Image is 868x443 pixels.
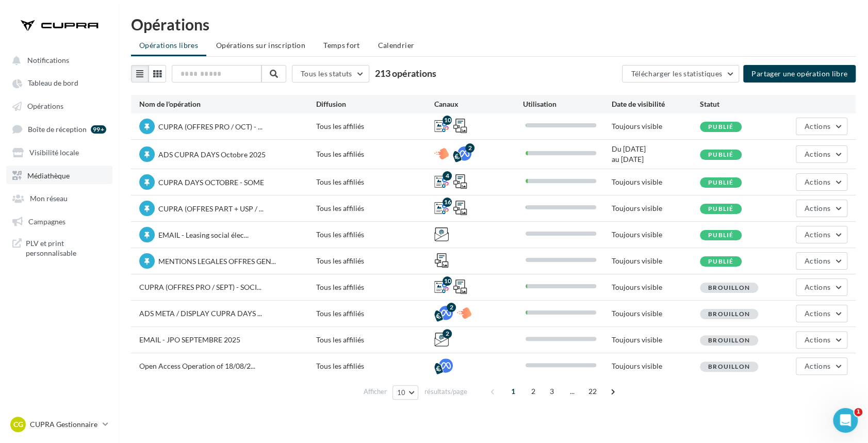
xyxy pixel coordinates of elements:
[805,150,830,158] span: Actions
[292,65,369,83] button: Tous les statuts
[622,65,739,83] button: Télécharger les statistiques
[611,177,700,187] div: Toujours visible
[631,69,722,78] span: Télécharger les statistiques
[796,200,847,217] button: Actions
[708,336,750,344] span: Brouillon
[397,388,406,397] span: 10
[796,145,847,163] button: Actions
[447,303,456,312] div: 2
[611,282,700,292] div: Toujours visible
[378,41,415,50] span: Calendrier
[392,385,419,400] button: 10
[6,166,112,184] a: Médiathèque
[805,204,830,212] span: Actions
[796,252,847,270] button: Actions
[443,116,452,125] div: 10
[708,310,750,318] span: Brouillon
[158,204,264,213] span: CUPRA (OFFRES PART + USP / ...
[611,144,700,165] div: Du [DATE] au [DATE]
[708,257,733,265] span: Publié
[611,256,700,266] div: Toujours visible
[6,188,112,207] a: Mon réseau
[805,335,830,344] span: Actions
[316,256,434,266] div: Tous les affiliés
[6,73,112,92] a: Tableau de bord
[316,229,434,240] div: Tous les affiliés
[323,41,360,50] span: Temps fort
[29,148,79,157] span: Visibilité locale
[158,122,263,131] span: CUPRA (OFFRES PRO / OCT) - ...
[6,96,112,115] a: Opérations
[301,69,352,78] span: Tous les statuts
[434,99,523,109] div: Canaux
[28,79,78,88] span: Tableau de bord
[796,357,847,375] button: Actions
[708,284,750,291] span: Brouillon
[805,283,830,291] span: Actions
[708,151,733,158] span: Publié
[584,383,601,400] span: 22
[796,118,847,135] button: Actions
[158,231,249,239] span: EMAIL - Leasing social élec...
[6,119,112,138] a: Boîte de réception 99+
[6,211,112,230] a: Campagnes
[27,56,69,64] span: Notifications
[27,102,63,110] span: Opérations
[700,99,789,109] div: Statut
[805,122,830,130] span: Actions
[139,283,261,291] span: CUPRA (OFFRES PRO / SEPT) - SOCI...
[805,177,830,186] span: Actions
[743,65,856,83] button: Partager une opération libre
[708,123,733,130] span: Publié
[30,194,68,203] span: Mon réseau
[91,125,106,134] div: 99+
[28,125,87,134] span: Boîte de réception
[158,178,264,187] span: CUPRA DAYS OCTOBRE - SOME
[364,387,387,397] span: Afficher
[805,230,830,239] span: Actions
[424,387,467,397] span: résultats/page
[139,99,316,109] div: Nom de l'opération
[525,383,542,400] span: 2
[13,419,23,430] span: CG
[139,309,262,318] span: ADS META / DISPLAY CUPRA DAYS ...
[316,203,434,214] div: Tous les affiliés
[505,383,521,400] span: 1
[708,363,750,370] span: Brouillon
[611,99,700,109] div: Date de visibilité
[158,150,266,159] span: ADS CUPRA DAYS Octobre 2025
[28,217,65,225] span: Campagnes
[805,362,830,370] span: Actions
[316,149,434,159] div: Tous les affiliés
[611,308,700,319] div: Toujours visible
[443,198,452,207] div: 16
[158,257,276,266] span: MENTIONS LEGALES OFFRES GEN...
[443,276,452,286] div: 10
[8,415,110,434] a: CG CUPRA Gestionnaire
[708,178,733,186] span: Publié
[316,308,434,319] div: Tous les affiliés
[833,408,858,433] iframe: Intercom live chat
[523,99,612,109] div: Utilisation
[805,256,830,265] span: Actions
[805,309,830,318] span: Actions
[611,335,700,345] div: Toujours visible
[30,419,99,430] p: CUPRA Gestionnaire
[27,171,70,179] span: Médiathèque
[316,282,434,292] div: Tous les affiliés
[796,226,847,243] button: Actions
[796,331,847,349] button: Actions
[443,171,452,181] div: 4
[796,173,847,191] button: Actions
[216,41,305,50] span: Opérations sur inscription
[316,99,434,109] div: Diffusion
[564,383,580,400] span: ...
[611,203,700,214] div: Toujours visible
[6,142,112,161] a: Visibilité locale
[316,177,434,187] div: Tous les affiliés
[708,231,733,239] span: Publié
[465,143,474,153] div: 2
[26,238,106,258] span: PLV et print personnalisable
[854,408,862,416] span: 1
[708,205,733,212] span: Publié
